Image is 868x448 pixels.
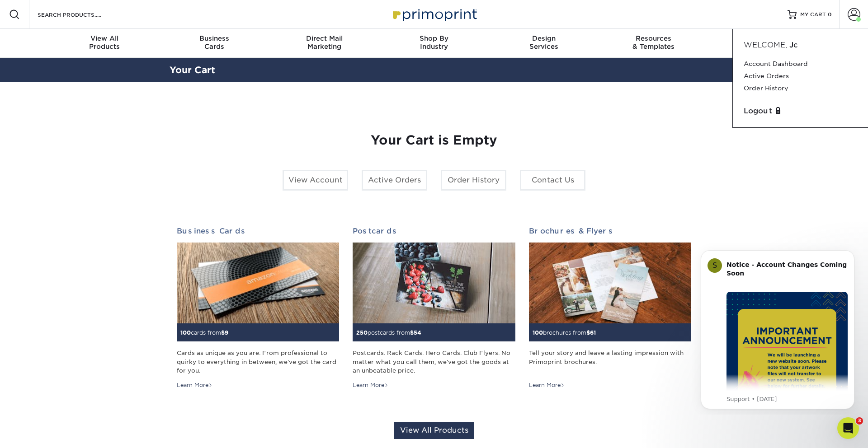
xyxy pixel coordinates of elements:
[394,422,474,439] a: View All Products
[800,11,826,19] span: MY CART
[410,329,414,336] span: $
[269,29,379,58] a: Direct MailMarketing
[489,29,599,58] a: DesignServices
[283,170,348,191] a: View Account
[50,34,160,42] span: View All
[599,29,708,58] a: Resources& Templates
[599,34,708,42] span: Resources
[50,34,160,51] div: Products
[708,29,818,58] a: Contact& Support
[177,133,691,148] h1: Your Cart is Empty
[529,227,691,235] h2: Brochures & Flyers
[489,34,599,42] span: Design
[856,417,863,425] span: 3
[744,58,857,70] a: Account Dashboard
[221,329,225,336] span: $
[529,349,691,375] div: Tell your story and leave a lasting impression with Primoprint brochures.
[356,329,421,336] small: postcards from
[353,227,515,235] h2: Postcards
[353,243,515,324] img: Postcards
[170,65,215,75] a: Your Cart
[225,329,228,336] span: 9
[180,329,228,336] small: cards from
[379,34,489,42] span: Shop By
[269,34,379,42] span: Direct Mail
[520,170,585,191] a: Contact Us
[828,11,832,18] span: 0
[586,329,590,336] span: $
[529,227,691,389] a: Brochures & Flyers 100brochures from$61 Tell your story and leave a lasting impression with Primo...
[533,329,543,336] span: 100
[687,242,868,415] iframe: Intercom notifications message
[379,29,489,58] a: Shop ByIndustry
[37,9,125,20] input: SEARCH PRODUCTS.....
[177,227,339,235] h2: Business Cards
[744,106,857,117] a: Logout
[177,349,339,375] div: Cards as unique as you are. From professional to quirky to everything in between, we've got the c...
[441,170,506,191] a: Order History
[177,227,339,389] a: Business Cards 100cards from$9 Cards as unique as you are. From professional to quirky to everyth...
[353,381,388,389] div: Learn More
[389,5,479,24] img: Primoprint
[744,82,857,94] a: Order History
[789,41,798,49] span: Jc
[529,243,691,324] img: Brochures & Flyers
[353,227,515,389] a: Postcards 250postcards from$54 Postcards. Rack Cards. Hero Cards. Club Flyers. No matter what you...
[160,34,269,42] span: Business
[708,34,818,51] div: & Support
[177,243,339,324] img: Business Cards
[837,417,859,439] iframe: Intercom live chat
[353,349,515,375] div: Postcards. Rack Cards. Hero Cards. Club Flyers. No matter what you call them, we've got the goods...
[533,329,596,336] small: brochures from
[180,329,191,336] span: 100
[50,29,160,58] a: View AllProducts
[708,34,818,42] span: Contact
[744,41,787,49] span: Welcome,
[379,34,489,51] div: Industry
[160,29,269,58] a: BusinessCards
[590,329,596,336] span: 61
[362,170,427,191] a: Active Orders
[414,329,421,336] span: 54
[744,70,857,82] a: Active Orders
[529,381,565,389] div: Learn More
[177,381,212,389] div: Learn More
[599,34,708,51] div: & Templates
[269,34,379,51] div: Marketing
[356,329,368,336] span: 250
[489,34,599,51] div: Services
[160,34,269,51] div: Cards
